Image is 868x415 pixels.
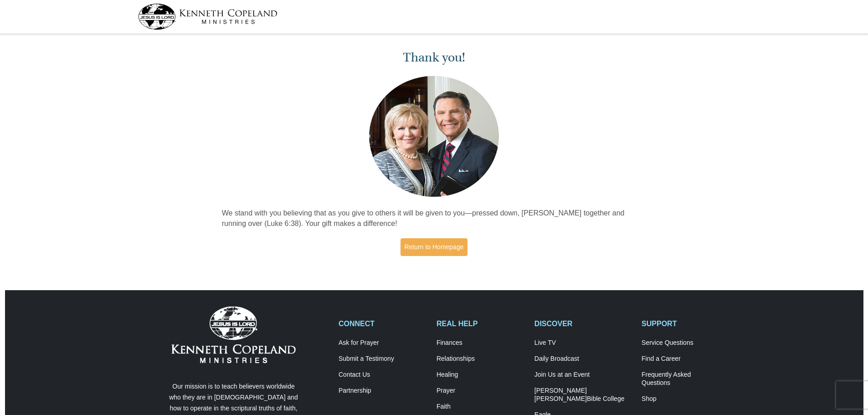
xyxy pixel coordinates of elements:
h2: REAL HELP [437,319,525,328]
a: Partnership [339,387,427,395]
a: Contact Us [339,371,427,379]
h1: Thank you! [222,50,647,65]
a: Shop [642,395,730,403]
a: Prayer [437,387,525,395]
a: Service Questions [642,339,730,347]
a: Faith [437,403,525,411]
img: kcm-header-logo.svg [138,4,277,30]
h2: SUPPORT [642,319,730,328]
a: Daily Broadcast [534,355,632,363]
a: Live TV [534,339,632,347]
h2: DISCOVER [534,319,632,328]
span: Bible College [587,395,625,402]
a: Finances [437,339,525,347]
a: Find a Career [642,355,730,363]
a: [PERSON_NAME] [PERSON_NAME]Bible College [534,387,632,403]
a: Frequently AskedQuestions [642,371,730,387]
a: Return to Homepage [401,238,468,256]
a: Ask for Prayer [339,339,427,347]
a: Relationships [437,355,525,363]
a: Healing [437,371,525,379]
a: Join Us at an Event [534,371,632,379]
img: Kenneth Copeland Ministries [171,307,296,363]
h2: CONNECT [339,319,427,328]
a: Submit a Testimony [339,355,427,363]
p: We stand with you believing that as you give to others it will be given to you—pressed down, [PER... [222,208,647,229]
img: Kenneth and Gloria [367,74,501,199]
